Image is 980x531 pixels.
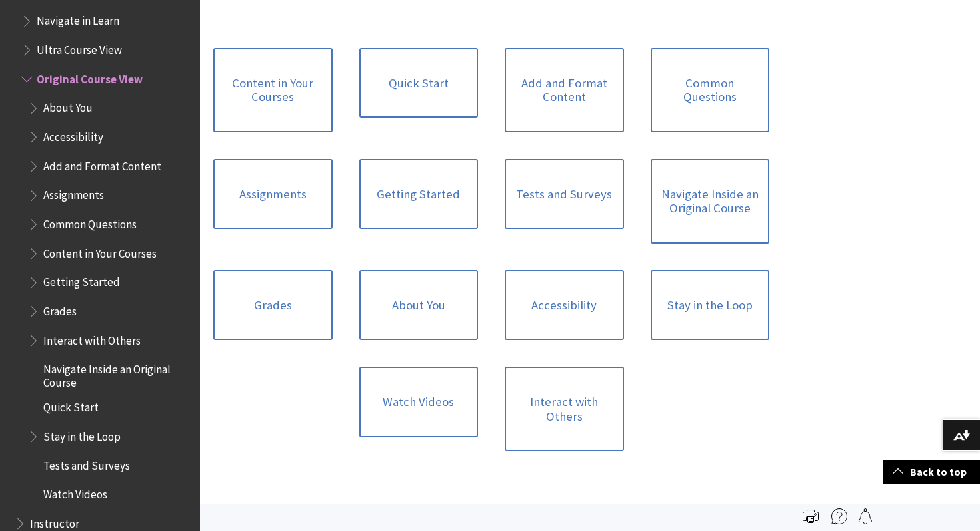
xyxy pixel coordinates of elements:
[37,10,119,28] span: Navigate in Learn
[651,159,770,244] a: Navigate Inside an Original Course
[359,270,479,341] a: About You
[651,48,770,132] a: Common Questions
[505,48,624,132] a: Add and Format Content
[43,213,137,231] span: Common Questions
[831,508,847,524] img: More help
[30,512,79,530] span: Instructor
[213,270,333,341] a: Grades
[43,271,120,289] span: Getting Started
[43,126,103,144] span: Accessibility
[43,329,141,347] span: Interact with Others
[359,367,479,437] a: Watch Videos
[43,397,99,415] span: Quick Start
[37,39,122,57] span: Ultra Course View
[43,155,161,173] span: Add and Format Content
[37,68,143,86] span: Original Course View
[43,184,104,202] span: Assignments
[803,508,819,524] img: Print
[505,159,624,230] a: Tests and Surveys
[505,270,624,341] a: Accessibility
[883,460,980,484] a: Back to top
[857,508,873,524] img: Follow this page
[213,159,333,230] a: Assignments
[43,358,191,389] span: Navigate Inside an Original Course
[43,97,93,115] span: About You
[43,300,77,318] span: Grades
[213,48,333,132] a: Content in Your Courses
[359,159,479,230] a: Getting Started
[43,425,121,443] span: Stay in the Loop
[651,270,770,341] a: Stay in the Loop
[505,367,624,451] a: Interact with Others
[43,454,130,472] span: Tests and Surveys
[43,484,107,502] span: Watch Videos
[359,48,479,118] a: Quick Start
[43,242,157,260] span: Content in Your Courses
